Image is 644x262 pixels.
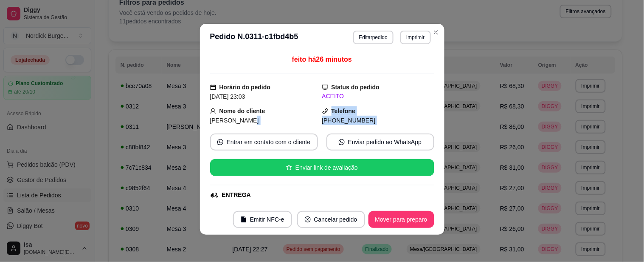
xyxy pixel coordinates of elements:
strong: Nome do cliente [219,108,265,114]
span: user [210,108,216,114]
h3: Pedido N. 0311-c1fbd4b5 [210,31,298,44]
button: Imprimir [400,31,430,44]
button: close-circleCancelar pedido [297,211,365,228]
span: whats-app [339,139,345,145]
span: file [241,216,247,222]
span: phone [322,108,328,114]
span: close-circle [305,216,311,222]
button: Close [429,26,443,39]
span: star [286,165,292,171]
strong: Telefone [332,108,356,114]
button: Mover para preparo [368,211,434,228]
strong: Horário do pedido [219,84,271,91]
div: ENTREGA [222,191,251,199]
button: Editarpedido [353,31,394,44]
button: fileEmitir NFC-e [233,211,292,228]
span: feito há 26 minutos [292,56,352,63]
button: starEnviar link de avaliação [210,159,434,176]
div: ACEITO [322,92,434,101]
span: [PERSON_NAME] [210,117,259,124]
button: whats-appEntrar em contato com o cliente [210,134,318,151]
span: [DATE] 23:03 [210,93,245,100]
span: [PHONE_NUMBER] [322,117,376,124]
span: calendar [210,84,216,90]
span: desktop [322,84,328,90]
span: whats-app [217,139,223,145]
button: whats-appEnviar pedido ao WhatsApp [326,134,434,151]
strong: Status do pedido [332,84,380,91]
